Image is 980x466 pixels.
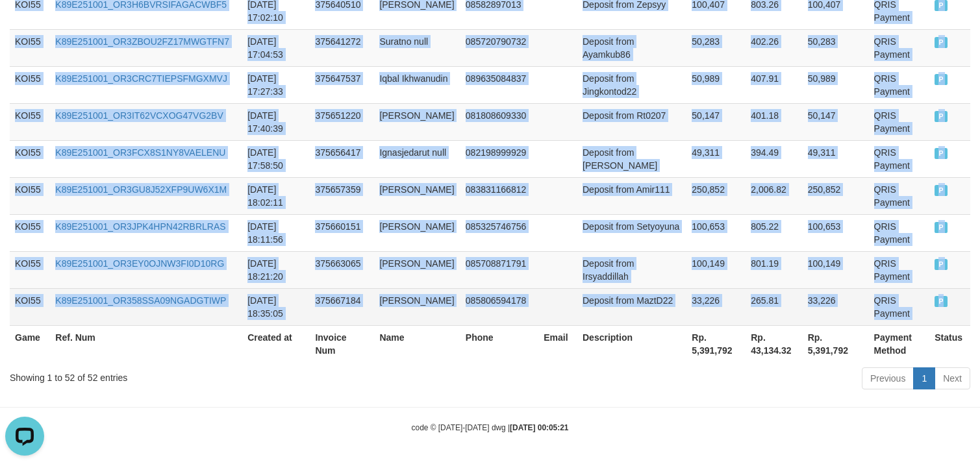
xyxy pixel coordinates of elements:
a: K89E251001_OR358SSA09NGADGTIWP [55,295,226,306]
td: 100,149 [686,251,746,288]
td: QRIS Payment [869,288,930,325]
td: 375656417 [310,140,374,177]
td: 375641272 [310,29,374,66]
td: Ignasjedarut null [374,140,460,177]
td: Iqbal Ikhwanudin [374,66,460,103]
td: 100,653 [803,214,869,251]
td: Deposit from Amir111 [577,177,686,214]
td: QRIS Payment [869,66,930,103]
th: Phone [460,325,538,362]
span: PAID [935,259,948,270]
td: KOI55 [10,66,50,103]
td: 33,226 [803,288,869,325]
th: Rp. 43,134.32 [746,325,802,362]
td: 50,147 [686,103,746,140]
td: QRIS Payment [869,140,930,177]
td: 50,283 [803,29,869,66]
td: KOI55 [10,29,50,66]
td: [DATE] 17:27:33 [242,66,310,103]
td: 081808609330 [460,103,538,140]
td: [DATE] 18:11:56 [242,214,310,251]
td: 089635084837 [460,66,538,103]
td: 265.81 [746,288,802,325]
td: 407.91 [746,66,802,103]
td: 805.22 [746,214,802,251]
td: 082198999929 [460,140,538,177]
td: 100,149 [803,251,869,288]
td: [DATE] 18:35:05 [242,288,310,325]
td: 394.49 [746,140,802,177]
td: Suratno null [374,29,460,66]
span: PAID [935,222,948,233]
th: Game [10,325,50,362]
td: [PERSON_NAME] [374,177,460,214]
small: code © [DATE]-[DATE] dwg | [412,423,569,432]
td: 250,852 [686,177,746,214]
td: 375660151 [310,214,374,251]
td: Deposit from MaztD22 [577,288,686,325]
a: K89E251001_OR3JPK4HPN42RBRLRAS [55,221,225,232]
td: QRIS Payment [869,177,930,214]
a: Next [935,367,970,389]
td: Deposit from [PERSON_NAME] [577,140,686,177]
td: [DATE] 17:58:50 [242,140,310,177]
td: KOI55 [10,288,50,325]
td: 085720790732 [460,29,538,66]
td: Deposit from Rt0207 [577,103,686,140]
span: PAID [935,74,948,85]
td: [DATE] 17:40:39 [242,103,310,140]
td: KOI55 [10,177,50,214]
td: Deposit from Jingkontod22 [577,66,686,103]
th: Email [538,325,577,362]
td: 375667184 [310,288,374,325]
a: K89E251001_OR3FCX8S1NY8VAELENU [55,147,225,158]
th: Rp. 5,391,792 [686,325,746,362]
a: Previous [862,367,914,389]
td: [PERSON_NAME] [374,103,460,140]
td: 085806594178 [460,288,538,325]
td: 375647537 [310,66,374,103]
td: 33,226 [686,288,746,325]
td: [PERSON_NAME] [374,214,460,251]
a: K89E251001_OR3GU8J52XFP9UW6X1M [55,184,227,195]
span: PAID [935,296,948,307]
td: 50,283 [686,29,746,66]
strong: [DATE] 00:05:21 [510,423,568,432]
td: 083831166812 [460,177,538,214]
span: PAID [935,37,948,48]
span: PAID [935,148,948,159]
td: 50,989 [803,66,869,103]
td: [DATE] 18:02:11 [242,177,310,214]
td: KOI55 [10,140,50,177]
a: K89E251001_OR3IT62VCXOG47VG2BV [55,110,223,121]
td: [DATE] 18:21:20 [242,251,310,288]
th: Status [929,325,970,362]
th: Invoice Num [310,325,374,362]
td: QRIS Payment [869,29,930,66]
td: 50,989 [686,66,746,103]
td: 375657359 [310,177,374,214]
span: PAID [935,185,948,196]
td: 375663065 [310,251,374,288]
th: Ref. Num [50,325,242,362]
td: 401.18 [746,103,802,140]
td: 402.26 [746,29,802,66]
a: K89E251001_OR3ZBOU2FZ17MWGTFN7 [55,36,229,47]
th: Rp. 5,391,792 [803,325,869,362]
td: 801.19 [746,251,802,288]
th: Created at [242,325,310,362]
td: Deposit from Ayamkub86 [577,29,686,66]
td: 50,147 [803,103,869,140]
td: KOI55 [10,103,50,140]
th: Payment Method [869,325,930,362]
td: 49,311 [686,140,746,177]
td: KOI55 [10,214,50,251]
th: Name [374,325,460,362]
a: 1 [913,367,935,389]
td: QRIS Payment [869,214,930,251]
td: 2,006.82 [746,177,802,214]
span: PAID [935,111,948,122]
a: K89E251001_OR3CRC7TIEPSFMGXMVJ [55,73,227,84]
div: Showing 1 to 52 of 52 entries [10,366,399,384]
td: [DATE] 17:04:53 [242,29,310,66]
